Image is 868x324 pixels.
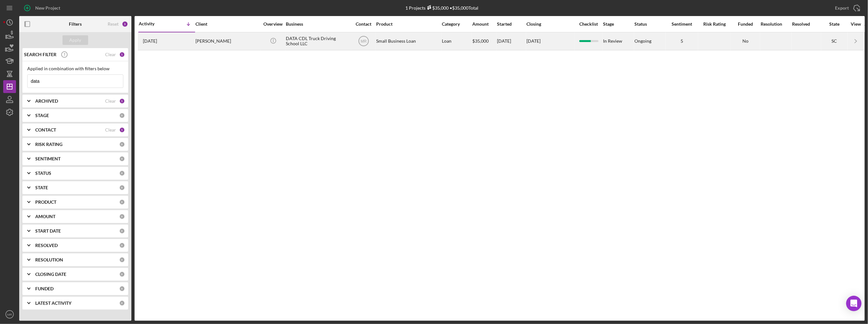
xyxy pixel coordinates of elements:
div: 0 [119,170,125,176]
div: 1 Projects • $35,000 Total [406,5,479,11]
div: Amount [472,21,496,27]
div: $35,000 [426,5,449,11]
div: Clear [105,52,116,57]
div: Contact [351,21,376,27]
div: Category [442,21,472,27]
div: 0 [119,199,125,205]
div: 0 [119,113,125,118]
b: STATUS [35,171,51,176]
time: 2025-06-25 15:54 [143,38,157,44]
div: SC [822,38,847,44]
b: CONTACT [35,127,56,132]
div: Closing [526,21,575,27]
div: 0 [119,141,125,147]
time: [DATE] [526,38,541,44]
div: 0 [119,243,125,248]
div: Status [634,21,665,27]
b: Filters [69,21,82,27]
text: MR [7,313,12,316]
button: MR [3,308,16,321]
div: 1 [119,98,125,104]
div: 1 [119,52,125,57]
div: Reset [108,21,119,27]
div: Clear [105,127,116,132]
div: 0 [119,286,125,292]
div: Overview [261,21,285,27]
div: [PERSON_NAME] [195,33,260,50]
b: CLOSING DATE [35,272,66,277]
div: 0 [119,271,125,277]
text: MR [360,39,367,44]
div: [DATE] [497,33,526,50]
div: Client [195,21,260,27]
b: SEARCH FILTER [24,52,56,57]
div: 3 [122,21,128,27]
div: 0 [119,185,125,191]
b: RISK RATING [35,142,62,147]
div: 5 [666,38,698,44]
div: Funded [731,21,760,27]
b: RESOLUTION [35,257,63,262]
div: View [848,21,864,27]
div: Started [497,21,526,27]
div: 1 [119,127,125,133]
b: ARCHIVED [35,98,58,104]
div: 0 [119,257,125,263]
b: FUNDED [35,286,54,291]
div: Export [835,2,849,14]
b: STAGE [35,113,49,118]
b: LATEST ACTIVITY [35,301,71,306]
div: Risk Rating [699,21,731,27]
div: 0 [119,156,125,162]
button: New Project [19,2,67,14]
div: Clear [105,98,116,104]
button: Apply [62,35,88,45]
button: Export [829,2,865,14]
div: Loan [442,33,472,50]
div: 0 [119,214,125,219]
div: Stage [603,21,634,27]
div: Activity [139,21,167,26]
div: Apply [70,35,81,45]
div: 0 [119,300,125,306]
div: No [731,38,760,44]
div: Small Business Loan [376,33,440,50]
div: Product [376,21,440,27]
div: In Review [603,33,634,50]
div: 0 [119,228,125,234]
div: Applied in combination with filters below [27,66,123,71]
div: Resolved [792,21,821,27]
div: State [822,21,847,27]
b: SENTIMENT [35,156,61,161]
div: New Project [35,2,60,14]
b: PRODUCT [35,200,56,205]
b: AMOUNT [35,214,55,219]
b: STATE [35,185,48,190]
span: $35,000 [472,38,489,44]
div: Resolution [761,21,791,27]
div: Ongoing [634,38,651,44]
div: DATA CDL Truck Driving School LLC [286,33,350,50]
div: Open Intercom Messenger [846,296,862,311]
b: RESOLVED [35,243,58,248]
div: Business [286,21,350,27]
b: START DATE [35,228,61,234]
div: Sentiment [666,21,698,27]
div: Checklist [575,21,602,27]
